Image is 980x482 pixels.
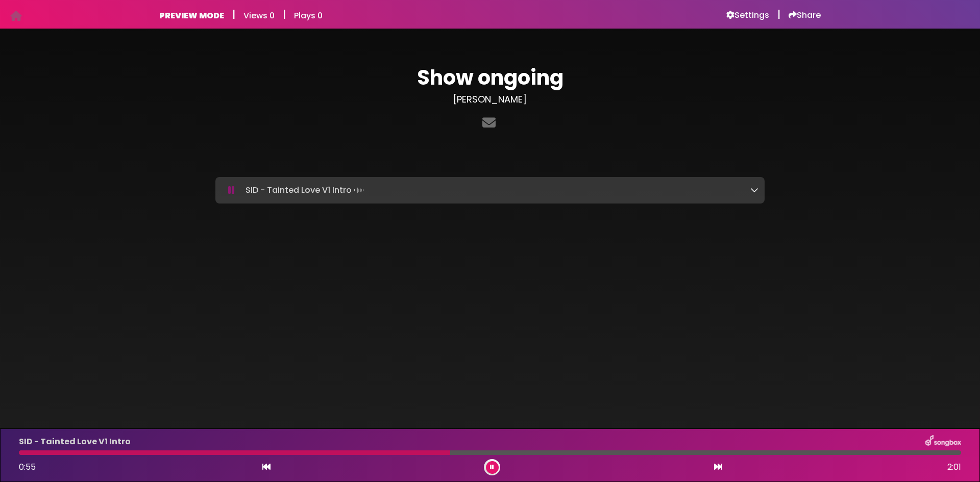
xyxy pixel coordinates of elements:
[283,8,286,20] h5: |
[352,183,366,197] img: waveform4.gif
[246,183,366,197] p: SID - Tainted Love V1 Intro
[243,11,275,20] h6: Views 0
[159,11,224,20] h6: PREVIEW MODE
[789,10,821,20] a: Share
[777,8,780,20] h5: |
[215,65,765,90] h1: Show ongoing
[726,10,769,20] a: Settings
[294,11,323,20] h6: Plays 0
[215,94,765,105] h3: [PERSON_NAME]
[232,8,235,20] h5: |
